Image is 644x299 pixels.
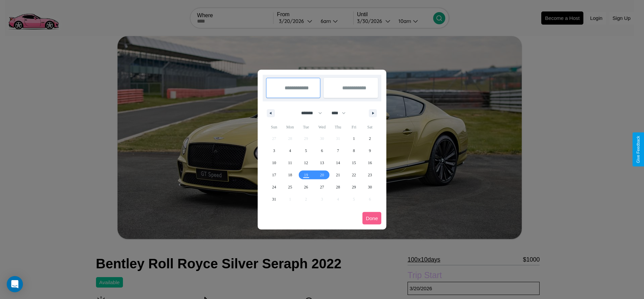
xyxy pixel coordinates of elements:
span: 30 [368,181,372,193]
span: 16 [368,157,372,169]
span: 22 [352,169,356,181]
button: 29 [346,181,362,193]
button: 15 [346,157,362,169]
span: Mon [282,122,298,132]
span: 6 [321,145,323,157]
button: 5 [298,145,314,157]
button: 19 [298,169,314,181]
button: 9 [362,145,378,157]
button: 6 [314,145,330,157]
button: 21 [330,169,346,181]
button: 3 [266,145,282,157]
button: 7 [330,145,346,157]
span: 18 [288,169,292,181]
button: 28 [330,181,346,193]
button: 8 [346,145,362,157]
span: 11 [288,157,292,169]
span: 13 [320,157,324,169]
span: Sat [362,122,378,132]
span: 7 [337,145,339,157]
span: 19 [304,169,308,181]
button: 22 [346,169,362,181]
button: 23 [362,169,378,181]
span: 4 [289,145,291,157]
button: 20 [314,169,330,181]
span: 28 [336,181,340,193]
button: 1 [346,132,362,145]
span: 29 [352,181,356,193]
span: 31 [272,193,276,205]
button: 31 [266,193,282,205]
span: 1 [353,132,355,145]
span: Tue [298,122,314,132]
button: 13 [314,157,330,169]
span: 24 [272,181,276,193]
button: 16 [362,157,378,169]
span: 17 [272,169,276,181]
button: 4 [282,145,298,157]
button: 24 [266,181,282,193]
div: Open Intercom Messenger [7,276,23,292]
span: Fri [346,122,362,132]
span: 25 [288,181,292,193]
button: 27 [314,181,330,193]
span: 14 [336,157,340,169]
span: 27 [320,181,324,193]
button: 2 [362,132,378,145]
span: 8 [353,145,355,157]
button: 26 [298,181,314,193]
span: Thu [330,122,346,132]
button: 11 [282,157,298,169]
button: 14 [330,157,346,169]
button: 30 [362,181,378,193]
button: 17 [266,169,282,181]
span: Sun [266,122,282,132]
span: 3 [273,145,275,157]
span: 10 [272,157,276,169]
span: 9 [369,145,371,157]
span: 23 [368,169,372,181]
span: Wed [314,122,330,132]
span: 12 [304,157,308,169]
span: 2 [369,132,371,145]
button: 12 [298,157,314,169]
span: 15 [352,157,356,169]
span: 20 [320,169,324,181]
button: 10 [266,157,282,169]
span: 5 [305,145,307,157]
span: 21 [336,169,340,181]
button: 25 [282,181,298,193]
div: Give Feedback [636,136,641,163]
button: 18 [282,169,298,181]
span: 26 [304,181,308,193]
button: Done [362,212,381,225]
